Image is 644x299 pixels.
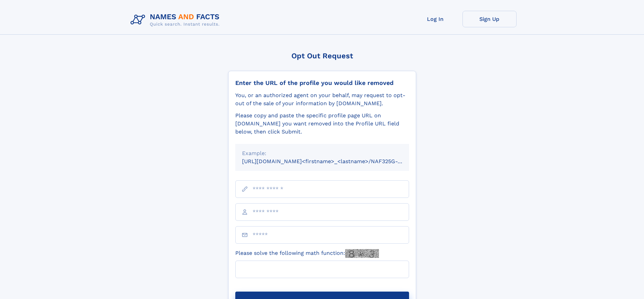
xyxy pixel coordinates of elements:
[462,11,517,27] a: Sign Up
[235,91,409,108] div: You, or an authorized agent on your behalf, may request to opt-out of the sale of your informatio...
[228,52,416,60] div: Opt Out Request
[408,11,462,27] a: Log In
[235,112,409,136] div: Please copy and paste the specific profile page URL on [DOMAIN_NAME] you want removed into the Pr...
[242,158,422,165] small: [URL][DOMAIN_NAME]<firstname>_<lastname>/NAF325G-xxxxxxxx
[128,11,225,29] img: Logo Names and Facts
[235,249,379,258] label: Please solve the following math function:
[235,79,409,87] div: Enter the URL of the profile you would like removed
[242,149,402,157] div: Example:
